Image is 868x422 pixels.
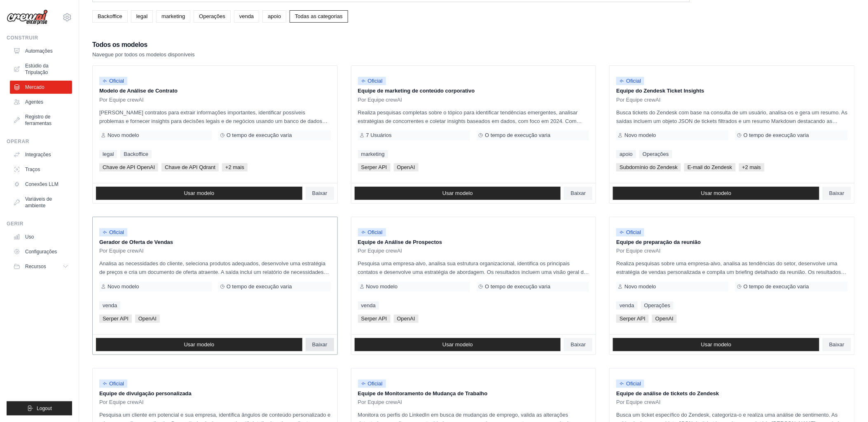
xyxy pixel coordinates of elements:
span: O tempo de execução varia [227,283,292,290]
font: Oficial [368,380,383,387]
a: Estúdio da Tripulação [10,59,72,79]
a: Usar modelo [613,187,819,200]
span: Usar modelo [442,341,473,348]
button: Recursos [10,260,72,273]
font: Conexões LLM [25,181,58,188]
p: Realiza pesquisas sobre uma empresa-alvo, analisa as tendências do setor, desenvolve uma estratég... [616,259,848,276]
span: O tempo de execução varia [485,132,550,139]
a: apoio [616,150,636,158]
span: Baixar [829,341,845,348]
span: Novo modelo [625,132,656,139]
a: Mercado [10,81,72,94]
div: Operar [7,138,72,145]
span: Por Equipe crewAI [616,97,661,103]
p: Realiza pesquisas completas sobre o tópico para identificar tendências emergentes, analisar estra... [358,108,590,125]
span: Serper API [616,315,649,323]
a: Usar modelo [96,187,302,200]
span: Baixar [571,190,586,197]
span: Logout [37,405,52,412]
span: Usar modelo [701,190,732,197]
a: Operações [641,301,674,310]
span: Serper API [358,163,391,172]
div: Construir [7,35,72,41]
span: Usar modelo [184,341,215,348]
font: Oficial [109,229,124,236]
span: Chave de API Qdrant [161,163,219,172]
a: Configurações [10,245,72,258]
span: Recursos [25,263,46,270]
a: Backoffice [92,10,128,23]
a: Baixar [823,187,851,200]
a: marketing [358,150,388,158]
span: Por Equipe crewAI [616,399,661,406]
a: Registro de ferramentas [10,110,72,130]
p: Equipe de preparação da reunião [616,238,848,246]
a: legal [99,150,117,158]
span: Por Equipe crewAI [99,399,144,406]
span: Usar modelo [701,341,732,348]
font: Uso [25,234,34,240]
span: Por Equipe crewAI [358,97,402,103]
span: Baixar [312,190,328,197]
a: marketing [156,10,190,23]
a: Usar modelo [613,338,819,351]
img: Logotipo [7,9,48,25]
span: Serper API [358,315,391,323]
span: Por Equipe crewAI [616,248,661,254]
a: Baixar [564,187,592,200]
a: apoio [262,10,286,23]
p: Equipe de análise de tickets do Zendesk [616,390,848,398]
span: Chave de API OpenAI [99,163,158,172]
span: Usar modelo [442,190,473,197]
span: 7 Usuários [366,132,392,139]
span: OpenAI [135,315,160,323]
p: [PERSON_NAME] contratos para extrair informações importantes, identificar possíveis problemas e f... [99,108,331,125]
a: venda [358,301,379,310]
span: Por Equipe crewAI [99,248,144,254]
a: Baixar [823,338,851,351]
a: Operações [639,150,672,158]
font: Agentes [25,99,43,105]
a: Todas as categorias [290,10,348,23]
span: Novo modelo [366,283,398,290]
p: Gerador de Oferta de Vendas [99,238,331,246]
a: Baixar [306,187,334,200]
font: Oficial [626,229,641,236]
a: Automações [10,44,72,58]
span: O tempo de execução varia [485,283,550,290]
a: Usar modelo [355,338,561,351]
span: +2 mais [739,163,765,172]
font: Oficial [626,78,641,84]
span: OpenAI [652,315,677,323]
font: Integrações [25,151,51,158]
span: Novo modelo [108,283,139,290]
a: venda [616,301,637,310]
span: OpenAI [394,315,419,323]
a: Baixar [306,338,334,351]
p: Equipe de Análise de Prospectos [358,238,590,246]
p: Analisa as necessidades do cliente, seleciona produtos adequados, desenvolve uma estratégia de pr... [99,259,331,276]
p: Navegue por todos os modelos disponíveis [92,51,195,59]
span: Usar modelo [184,190,215,197]
span: O tempo de execução varia [744,283,809,290]
a: Operações [194,10,231,23]
a: Integrações [10,148,72,161]
span: Por Equipe crewAI [358,248,402,254]
a: Agentes [10,95,72,109]
span: Por Equipe crewAI [99,97,144,103]
font: Variáveis de ambiente [25,196,69,209]
a: Usar modelo [96,338,302,351]
a: legal [131,10,153,23]
a: Backoffice [120,150,152,158]
p: Equipe de divulgação personalizada [99,390,331,398]
font: Automações [25,48,53,54]
font: Mercado [25,84,44,90]
div: Gerir [7,220,72,227]
span: OpenAI [394,163,419,172]
p: Pesquisa uma empresa-alvo, analisa sua estrutura organizacional, identifica os principais contato... [358,259,590,276]
p: Modelo de Análise de Contrato [99,87,331,95]
span: Baixar [312,341,328,348]
p: Equipe de marketing de conteúdo corporativo [358,87,590,95]
a: Traços [10,163,72,176]
a: Uso [10,230,72,243]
